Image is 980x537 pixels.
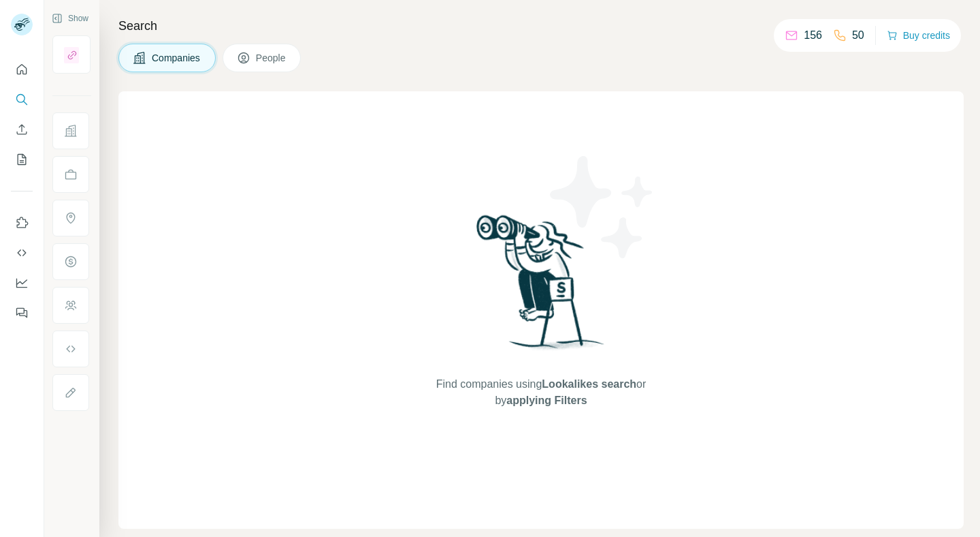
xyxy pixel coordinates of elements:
span: People [256,51,287,65]
p: 156 [804,27,822,44]
button: Use Surfe on LinkedIn [11,211,33,235]
span: Find companies using or by [432,376,650,409]
button: Use Surfe API [11,241,33,265]
button: Search [11,87,33,112]
button: Buy credits [887,26,950,45]
button: Quick start [11,57,33,82]
button: Feedback [11,301,33,325]
button: Enrich CSV [11,117,33,142]
img: Surfe Illustration - Stars [541,146,664,268]
img: Surfe Illustration - Woman searching with binoculars [470,211,612,363]
button: Dashboard [11,271,33,295]
h4: Search [118,16,964,35]
span: Lookalikes search [542,378,636,390]
button: My lists [11,147,33,172]
button: Show [42,8,98,29]
span: Companies [152,51,201,65]
span: applying Filters [506,395,587,406]
p: 50 [852,27,864,44]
